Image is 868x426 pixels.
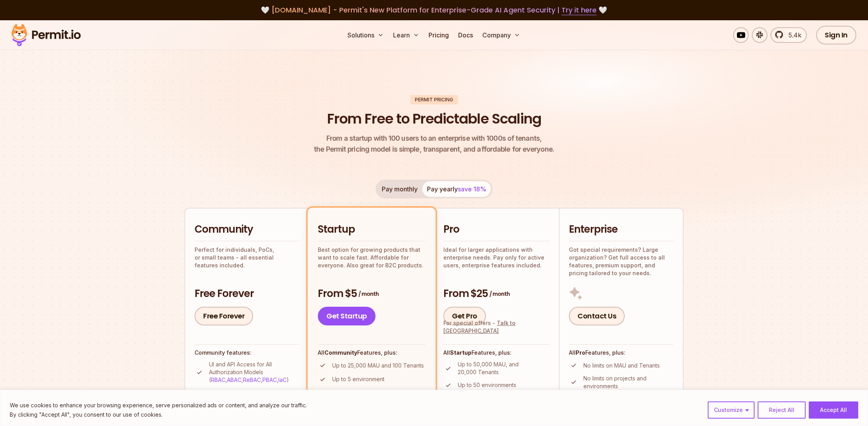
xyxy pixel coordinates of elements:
[262,377,277,383] a: PBAC
[583,375,673,390] p: No limits on projects and environments
[318,223,425,237] h2: Startup
[443,349,549,357] h4: All Features, plus:
[209,361,300,384] p: UI and API Access for All Authorization Models ( , , , , )
[209,388,300,404] p: Embeddable (e.g., User Management)
[314,133,554,144] span: From a startup with 100 users to an enterprise with 1000s of tenants,
[243,377,261,383] a: ReBAC
[443,319,549,335] div: For special offers -
[332,375,384,383] p: Up to 5 environment
[327,109,541,129] h1: From Free to Predictable Scaling
[324,349,357,356] strong: Community
[377,181,422,197] button: Pay monthly
[479,27,523,43] button: Company
[332,388,425,404] p: Full for Automated Deployments
[332,362,424,369] p: Up to 25,000 MAU and 100 Tenants
[443,287,549,301] h3: From $25
[195,287,300,301] h3: Free Forever
[443,246,549,269] p: Ideal for larger applications with enterprise needs. Pay only for active users, enterprise featur...
[10,410,307,419] p: By clicking "Accept All", you consent to our use of cookies.
[569,223,673,237] h2: Enterprise
[562,5,597,15] a: Try it here
[458,381,516,389] p: Up to 50 environments
[278,377,287,383] a: IaC
[758,401,806,419] button: Reject All
[19,5,849,16] div: 🤍 🤍
[771,27,807,43] a: 5.4k
[458,361,549,376] p: Up to 50,000 MAU, and 20,000 Tenants
[318,307,376,325] a: Get Startup
[318,349,425,357] h4: All Features, plus:
[809,401,858,419] button: Accept All
[583,362,660,369] p: No limits on MAU and Tenants
[443,307,486,325] a: Get Pro
[318,287,425,301] h3: From $5
[569,246,673,277] p: Got special requirements? Large organization? Get full access to all features, premium support, a...
[8,22,84,48] img: Permit logo
[227,377,241,383] a: ABAC
[708,401,755,419] button: Customize
[195,223,300,237] h2: Community
[569,307,625,325] a: Contact Us
[784,30,801,40] span: 5.4k
[341,389,397,395] a: GitOps CI/CD Pipeline
[816,26,856,44] a: Sign In
[195,246,300,269] p: Perfect for individuals, PoCs, or small teams - all essential features included.
[390,27,422,43] button: Learn
[271,5,597,15] span: [DOMAIN_NAME] - Permit's New Platform for Enterprise-Grade AI Agent Security |
[489,290,510,298] span: / month
[358,290,379,298] span: / month
[10,401,307,410] p: We use cookies to enhance your browsing experience, serve personalized ads or content, and analyz...
[344,27,387,43] button: Solutions
[443,223,549,237] h2: Pro
[195,349,300,357] h4: Community features:
[569,349,673,357] h4: All Features, plus:
[209,389,275,403] a: Authorization Interfaces
[450,349,471,356] strong: Startup
[195,307,253,325] a: Free Forever
[576,349,585,356] strong: Pro
[410,95,458,104] div: Permit Pricing
[425,27,452,43] a: Pricing
[455,27,476,43] a: Docs
[211,377,225,383] a: RBAC
[314,133,554,155] p: the Permit pricing model is simple, transparent, and affordable for everyone.
[318,246,425,269] p: Best option for growing products that want to scale fast. Affordable for everyone. Also great for...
